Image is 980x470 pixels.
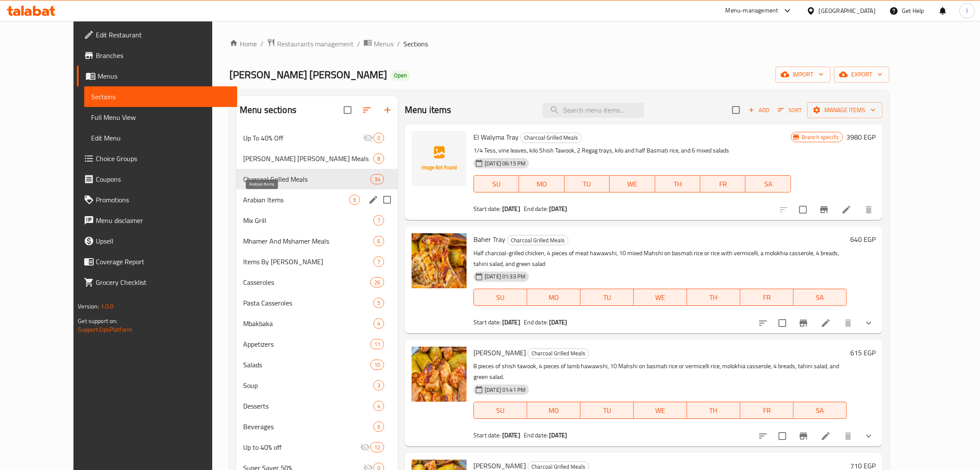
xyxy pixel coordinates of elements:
[481,159,529,168] span: [DATE] 06:15 PM
[775,67,830,82] button: import
[374,258,384,266] span: 7
[243,298,373,308] span: Pasta Casseroles
[236,169,398,189] div: Charcoal Grilled Meals34
[814,105,876,116] span: Manage items
[373,133,384,143] div: items
[243,153,373,164] div: Dawar Om Hassan Meals
[91,112,230,122] span: Full Menu View
[77,148,237,169] a: Choice Groups
[77,272,237,293] a: Grocery Checklist
[864,318,874,328] svg: Show Choices
[370,277,384,287] div: items
[744,291,790,304] span: FR
[391,70,410,81] div: Open
[96,277,230,287] span: Grocery Checklist
[77,189,237,210] a: Promotions
[412,233,467,288] img: Baher Tray
[502,203,520,214] b: [DATE]
[243,256,373,267] span: Items By [PERSON_NAME]
[527,289,580,306] button: MO
[77,66,237,86] a: Menus
[507,235,568,245] span: Charcoal Grilled Meals
[858,426,879,446] button: show more
[745,104,772,117] span: Add item
[96,195,230,205] span: Promotions
[481,386,529,394] span: [DATE] 01:41 PM
[243,339,370,349] span: Appetizers
[507,235,568,245] div: Charcoal Grilled Meals
[543,103,644,118] input: search
[794,402,847,419] button: SA
[373,318,384,329] div: items
[357,100,377,120] span: Sort sections
[243,215,373,226] span: Mix Grill
[477,178,516,190] span: SU
[726,6,779,16] div: Menu-management
[794,201,812,219] span: Select to update
[740,289,794,306] button: FR
[858,313,879,333] button: show more
[373,401,384,411] div: items
[243,256,373,267] div: Items By Kilo
[838,313,858,333] button: delete
[850,233,876,245] h6: 640 EGP
[371,278,384,287] span: 26
[260,39,263,49] li: /
[374,320,384,328] span: 4
[374,423,384,431] span: 6
[243,153,373,164] span: [PERSON_NAME] [PERSON_NAME] Meals
[84,107,237,128] a: Full Menu View
[374,39,394,49] span: Menus
[850,347,876,359] h6: 615 EGP
[243,195,349,205] span: Arabian Items
[374,237,384,245] span: 6
[580,289,634,306] button: TU
[236,128,398,148] div: Up To 40% Off0
[403,39,428,49] span: Sections
[96,236,230,246] span: Upsell
[744,404,790,417] span: FR
[77,210,237,231] a: Menu disclaimer
[405,104,452,116] h2: Menu items
[634,289,687,306] button: WE
[243,401,373,411] span: Desserts
[473,233,505,246] span: Baher Tray
[412,347,467,402] img: Samir Tray
[745,175,791,192] button: SA
[772,104,807,117] span: Sort items
[502,317,520,328] b: [DATE]
[473,145,791,156] p: 1/4 Tess, vine leaves, kilo Shish Tawook, 2 Regag trays, kilo and half Basmati rice, and 6 mixed ...
[363,38,394,49] a: Menus
[727,101,745,119] span: Select section
[267,38,354,49] a: Restaurants management
[793,426,814,446] button: Branch-specific-item
[782,69,824,80] span: import
[522,178,561,190] span: MO
[96,215,230,226] span: Menu disclaimer
[243,318,373,329] span: Mbakbaka
[655,175,700,192] button: TH
[374,299,384,307] span: 5
[96,50,230,61] span: Branches
[360,442,370,452] svg: Inactive section
[236,437,398,458] div: Up to 40% off12
[531,404,577,417] span: MO
[568,178,606,190] span: TU
[96,256,230,267] span: Coverage Report
[834,67,889,82] button: export
[473,289,527,306] button: SU
[749,178,787,190] span: SA
[84,128,237,148] a: Edit Menu
[524,203,548,214] span: End date:
[773,427,791,445] span: Select to update
[814,199,834,220] button: Branch-specific-item
[339,101,357,119] span: Select all sections
[373,421,384,432] div: items
[634,402,687,419] button: WE
[690,404,737,417] span: TH
[98,71,230,81] span: Menus
[240,104,296,116] h2: Menu sections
